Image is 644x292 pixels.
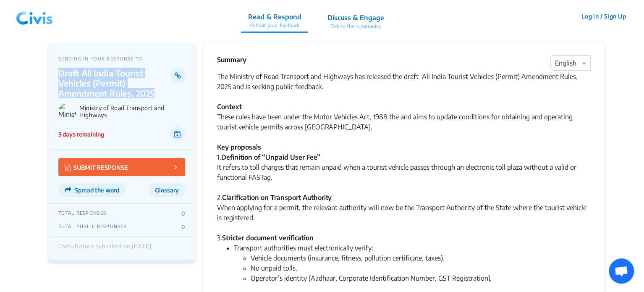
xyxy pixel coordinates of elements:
p: Read & Respond [248,12,301,22]
img: navlogo.png [13,4,56,29]
p: TOTAL RESPONSES [58,210,106,217]
strong: Context [217,103,242,111]
button: Glossary [149,183,185,197]
div: The Ministry of Road Transport and Highways has released the draft All India Tourist Vehicles (Pe... [217,71,591,192]
p: Ministry of Road Transport and Highways [79,104,185,118]
button: Log In / Sign Up [576,10,631,23]
li: Operator’s identity (Aadhaar, Corporate Identification Number, GST Registration). [251,273,591,283]
p: TOTAL PUBLIC RESPONSES [58,224,127,230]
img: Ministry of Road Transport and Highways logo [58,103,76,120]
li: No unpaid tolls. [251,263,591,273]
p: 0 [181,210,185,217]
li: Vehicle documents (insurance, fitness, pollution certificate, taxes). [251,253,591,263]
button: SUBMIT RESPONSE [58,158,185,176]
p: SUBMIT RESPONSE [65,162,128,172]
p: Discuss & Engage [327,13,384,23]
p: 0 [181,224,185,230]
strong: Clarification on Transport Authority [222,193,332,202]
p: Summary [217,55,246,65]
p: Talk to the community [327,23,384,30]
div: 2. When applying for a permit, the relevant authority will now be the Transport Authority of the ... [217,192,591,233]
strong: Stricter document verification [222,234,314,242]
p: SENDING IN YOUR RESPONSE TO [58,56,185,61]
div: Consultation published on [DATE] [58,243,152,254]
strong: Key proposals [217,143,261,151]
li: Transport authorities must electronically verify: [234,243,591,283]
span: Glossary [155,187,179,194]
button: Spread the word [58,183,126,197]
span: Spread the word [75,187,119,194]
strong: Definition of “Unpaid User Fee” [221,153,320,161]
p: 3 days remaining [58,130,104,139]
img: Vector.jpg [65,164,71,171]
p: Submit your feedback [248,22,301,29]
div: Open chat [609,258,634,284]
p: Draft All India Tourist Vehicles (Permit) Amendment Rules, 2025 [58,68,170,98]
div: 3. [217,233,591,243]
